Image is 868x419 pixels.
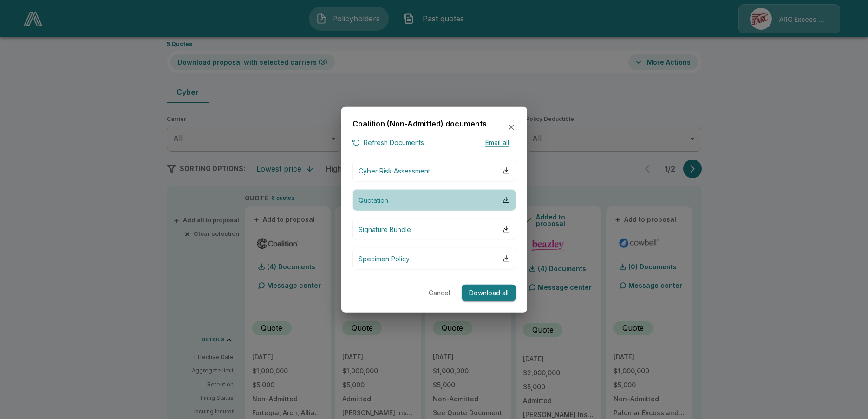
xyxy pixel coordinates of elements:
p: Cyber Risk Assessment [359,166,430,175]
button: Quotation [352,189,516,211]
button: Specimen Policy [352,247,516,269]
p: Quotation [359,195,388,205]
button: Cyber Risk Assessment [352,160,516,181]
button: Cancel [424,284,454,301]
button: Download all [462,284,516,301]
button: Signature Bundle [352,218,516,240]
p: Signature Bundle [359,224,411,234]
button: Refresh Documents [352,137,424,149]
p: Specimen Policy [359,253,410,263]
h6: Coalition (Non-Admitted) documents [352,118,487,130]
button: Email all [479,137,516,149]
